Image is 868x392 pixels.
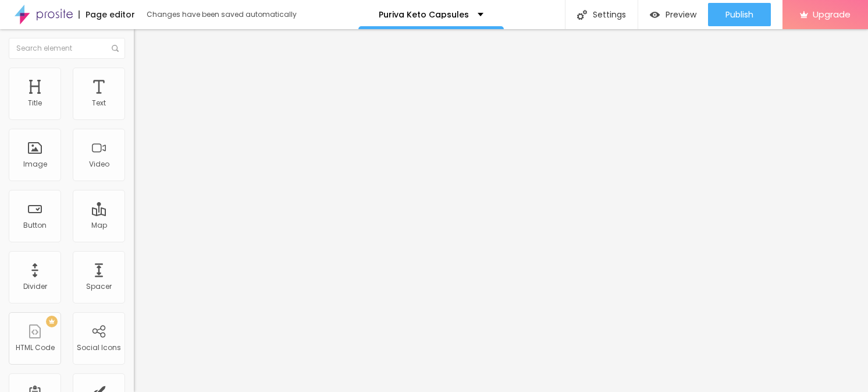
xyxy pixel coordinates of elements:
span: Upgrade [813,9,851,19]
button: Publish [708,3,771,26]
span: Publish [725,10,753,19]
p: Puriva Keto Capsules [379,10,469,19]
div: Changes have been saved automatically [147,11,297,18]
img: Icone [577,10,587,20]
div: Video [89,160,109,168]
img: view-1.svg [650,10,660,20]
div: HTML Code [16,344,55,352]
img: Icone [112,45,119,52]
div: Divider [23,282,47,291]
div: Text [92,99,106,107]
div: Spacer [86,282,112,291]
div: Page editor [79,10,135,19]
button: Preview [638,3,708,26]
div: Social Icons [77,344,121,352]
div: Title [28,99,42,107]
div: Button [23,221,47,229]
input: Search element [9,38,125,59]
span: Preview [666,10,696,19]
div: Map [91,221,107,229]
div: Image [23,160,47,168]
